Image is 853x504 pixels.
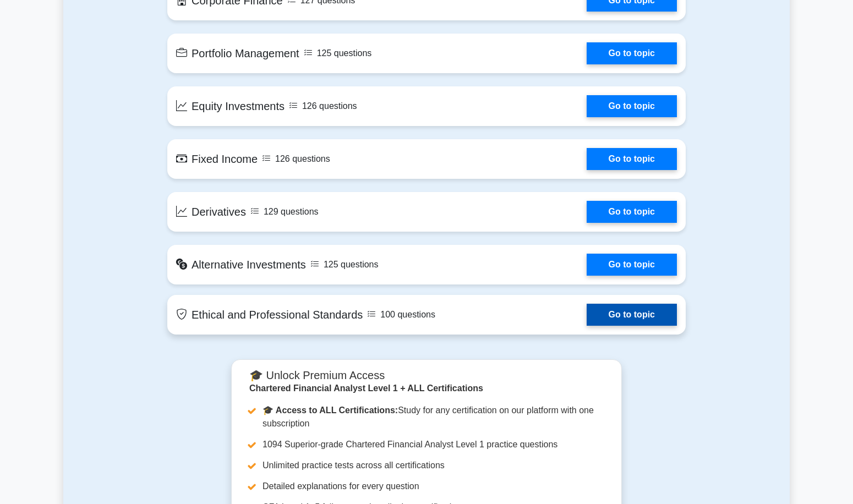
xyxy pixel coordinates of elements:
[587,304,677,326] a: Go to topic
[587,254,677,276] a: Go to topic
[587,201,677,223] a: Go to topic
[587,42,677,64] a: Go to topic
[587,148,677,170] a: Go to topic
[587,95,677,117] a: Go to topic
